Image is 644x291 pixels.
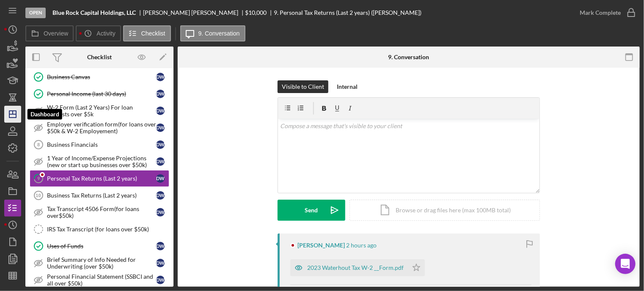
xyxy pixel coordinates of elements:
[47,273,156,287] div: Personal Financial Statement (SSBCI and all over $50k)
[47,91,156,97] div: Personal Income (last 30 days)
[47,155,156,168] div: 1 Year of Income/Expense Projections (new or start up businesses over $50k)
[30,187,169,204] a: 10Business Tax Returns (Last 2 years)DW
[156,157,165,166] div: D W
[47,226,169,233] div: IRS Tax Transcript (for loans over $50k)
[571,4,640,21] button: Mark Complete
[156,242,165,250] div: D W
[47,192,156,199] div: Business Tax Returns (Last 2 years)
[30,238,169,255] a: Uses of FundsDW
[297,242,345,249] div: [PERSON_NAME]
[30,204,169,221] a: Tax Transcript 4506 Form(for loans over$50k)DW
[198,30,240,37] label: 9. Conversation
[156,276,165,284] div: D W
[156,208,165,217] div: D W
[333,80,362,93] button: Internal
[307,264,404,271] div: 2023 Waterhout Tax W-2 __Form.pdf
[290,259,425,276] button: 2023 Waterhout Tax W-2 __Form.pdf
[37,176,40,181] tspan: 9
[47,141,156,148] div: Business Financials
[30,69,169,85] a: Business CanvasDW
[245,9,267,16] span: $10,000
[156,259,165,267] div: D W
[156,107,165,115] div: D W
[156,124,165,132] div: D W
[156,90,165,98] div: D W
[156,73,165,81] div: D W
[156,174,165,183] div: D W
[47,74,156,80] div: Business Canvas
[44,30,68,37] label: Overview
[156,140,165,149] div: D W
[305,200,318,221] div: Send
[30,119,169,136] a: Employer verification form(for loans over $50k & W-2 Employement)DW
[52,9,136,16] b: Blue Rock Capital Holdings, LLC
[30,272,169,288] a: Personal Financial Statement (SSBCI and all over $50k)DW
[47,121,156,135] div: Employer verification form(for loans over $50k & W-2 Employement)
[337,80,358,93] div: Internal
[123,25,171,41] button: Checklist
[30,85,169,102] a: Personal Income (last 30 days)DW
[346,242,377,249] time: 2025-10-01 12:14
[388,54,429,60] div: 9. Conversation
[36,193,41,198] tspan: 10
[30,221,169,238] a: IRS Tax Transcript (for loans over $50k)
[141,30,165,37] label: Checklist
[143,9,245,16] div: [PERSON_NAME] [PERSON_NAME]
[47,104,156,118] div: W-2 Form (Last 2 Years) For loan requests over $5k
[30,136,169,153] a: 8Business FinancialsDW
[47,206,156,219] div: Tax Transcript 4506 Form(for loans over$50k)
[180,25,245,41] button: 9. Conversation
[37,142,40,147] tspan: 8
[87,54,112,60] div: Checklist
[76,25,121,41] button: Activity
[25,8,46,18] div: Open
[30,170,169,187] a: 9Personal Tax Returns (Last 2 years)DW
[30,102,169,119] a: W-2 Form (Last 2 Years) For loan requests over $5kDW
[96,30,115,37] label: Activity
[580,4,621,21] div: Mark Complete
[274,9,421,16] div: 9. Personal Tax Returns (Last 2 years) ([PERSON_NAME])
[282,80,324,93] div: Visible to Client
[47,256,156,270] div: Brief Summary of Info Needed for Underwriting (over $50k)
[47,175,156,182] div: Personal Tax Returns (Last 2 years)
[156,191,165,200] div: D W
[278,200,345,221] button: Send
[30,153,169,170] a: 1 Year of Income/Expense Projections (new or start up businesses over $50k)DW
[30,255,169,272] a: Brief Summary of Info Needed for Underwriting (over $50k)DW
[25,25,74,41] button: Overview
[47,243,156,250] div: Uses of Funds
[615,254,636,274] div: Open Intercom Messenger
[278,80,328,93] button: Visible to Client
